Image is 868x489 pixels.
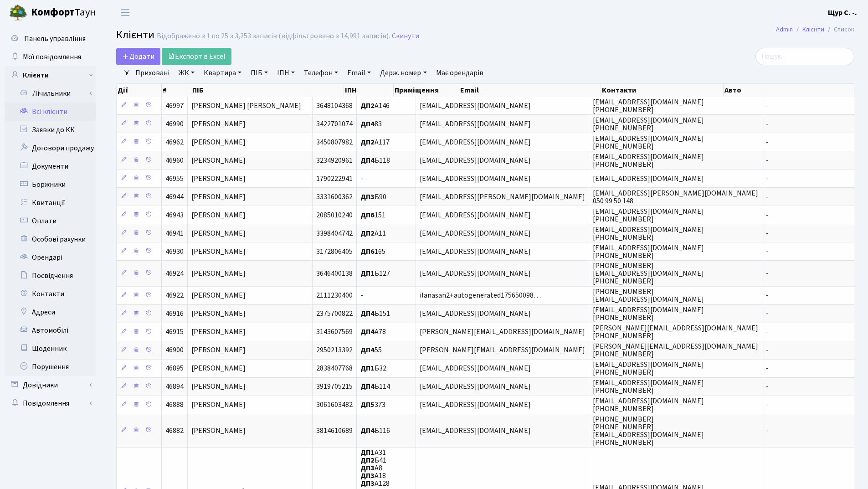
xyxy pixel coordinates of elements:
[420,400,531,410] span: [EMAIL_ADDRESS][DOMAIN_NAME]
[766,228,769,238] span: -
[165,291,184,301] span: 46922
[116,48,160,65] a: Додати
[360,137,390,147] span: А117
[191,309,246,319] span: [PERSON_NAME]
[24,34,86,44] span: Панель управління
[9,4,27,22] img: logo.png
[132,65,173,81] a: Приховані
[316,210,353,220] span: 2085010240
[5,358,96,376] a: Порушення
[116,27,154,43] span: Клієнти
[360,247,375,257] b: ДП6
[316,291,353,301] span: 2111230400
[593,360,704,377] span: [EMAIL_ADDRESS][DOMAIN_NAME] [PHONE_NUMBER]
[420,382,531,392] span: [EMAIL_ADDRESS][DOMAIN_NAME]
[766,327,769,337] span: -
[828,7,857,18] a: Щур С. -.
[420,192,585,202] span: [EMAIL_ADDRESS][PERSON_NAME][DOMAIN_NAME]
[5,230,96,248] a: Особові рахунки
[593,323,758,341] span: [PERSON_NAME][EMAIL_ADDRESS][DOMAIN_NAME] [PHONE_NUMBER]
[824,25,854,35] li: Список
[5,139,96,157] a: Договори продажу
[420,210,531,220] span: [EMAIL_ADDRESS][DOMAIN_NAME]
[601,84,724,97] th: Контакти
[316,268,353,278] span: 3646400138
[360,155,390,165] span: Б118
[420,119,531,129] span: [EMAIL_ADDRESS][DOMAIN_NAME]
[593,188,758,206] span: [EMAIL_ADDRESS][PERSON_NAME][DOMAIN_NAME] 050 99 50 148
[316,426,353,436] span: 3814610689
[316,345,353,355] span: 2950213392
[360,228,386,238] span: А11
[5,376,96,394] a: Довідники
[766,174,769,184] span: -
[316,364,353,374] span: 2838407768
[593,305,704,323] span: [EMAIL_ADDRESS][DOMAIN_NAME] [PHONE_NUMBER]
[162,84,191,97] th: #
[420,174,531,184] span: [EMAIL_ADDRESS][DOMAIN_NAME]
[420,327,585,337] span: [PERSON_NAME][EMAIL_ADDRESS][DOMAIN_NAME]
[766,137,769,147] span: -
[157,32,390,41] div: Відображено з 1 по 25 з 3,253 записів (відфільтровано з 14,991 записів).
[191,155,246,165] span: [PERSON_NAME]
[593,225,704,242] span: [EMAIL_ADDRESS][DOMAIN_NAME] [PHONE_NUMBER]
[5,303,96,321] a: Адреси
[165,426,184,436] span: 46882
[376,65,430,81] a: Держ. номер
[360,210,385,220] span: 151
[165,309,184,319] span: 46916
[122,51,154,62] span: Додати
[344,65,375,81] a: Email
[360,101,390,111] span: А146
[5,103,96,121] a: Всі клієнти
[766,309,769,319] span: -
[316,382,353,392] span: 3919705215
[762,20,868,39] nav: breadcrumb
[5,175,96,194] a: Боржники
[593,115,704,133] span: [EMAIL_ADDRESS][DOMAIN_NAME] [PHONE_NUMBER]
[5,48,96,66] a: Мої повідомлення
[316,327,353,337] span: 3143607569
[31,5,75,20] b: Комфорт
[316,228,353,238] span: 3398404742
[766,345,769,355] span: -
[5,157,96,175] a: Документи
[360,210,375,220] b: ДП6
[360,155,375,165] b: ДП4
[766,268,769,278] span: -
[593,97,704,115] span: [EMAIL_ADDRESS][DOMAIN_NAME] [PHONE_NUMBER]
[360,174,363,184] span: -
[420,426,531,436] span: [EMAIL_ADDRESS][DOMAIN_NAME]
[344,84,394,97] th: ІПН
[316,137,353,147] span: 3450807982
[392,32,419,41] a: Скинути
[191,291,246,301] span: [PERSON_NAME]
[420,309,531,319] span: [EMAIL_ADDRESS][DOMAIN_NAME]
[191,364,246,374] span: [PERSON_NAME]
[593,396,704,414] span: [EMAIL_ADDRESS][DOMAIN_NAME] [PHONE_NUMBER]
[360,309,375,319] b: ДП4
[360,345,375,355] b: ДП4
[420,137,531,147] span: [EMAIL_ADDRESS][DOMAIN_NAME]
[360,247,385,257] span: 165
[165,364,184,374] span: 46895
[165,327,184,337] span: 46915
[191,268,246,278] span: [PERSON_NAME]
[828,8,857,18] b: Щур С. -.
[162,48,231,65] a: Експорт в Excel
[114,5,137,20] button: Переключити навігацію
[360,364,386,374] span: Б32
[5,121,96,139] a: Заявки до КК
[273,65,298,81] a: ІПН
[316,309,353,319] span: 2375700822
[766,247,769,257] span: -
[360,455,375,465] b: ДП2
[191,400,246,410] span: [PERSON_NAME]
[316,192,353,202] span: 3331600362
[593,206,704,224] span: [EMAIL_ADDRESS][DOMAIN_NAME] [PHONE_NUMBER]
[165,268,184,278] span: 46924
[360,364,375,374] b: ДП1
[593,261,704,286] span: [PHONE_NUMBER] [EMAIL_ADDRESS][DOMAIN_NAME] [PHONE_NUMBER]
[360,479,375,489] b: ДП3
[5,212,96,230] a: Оплати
